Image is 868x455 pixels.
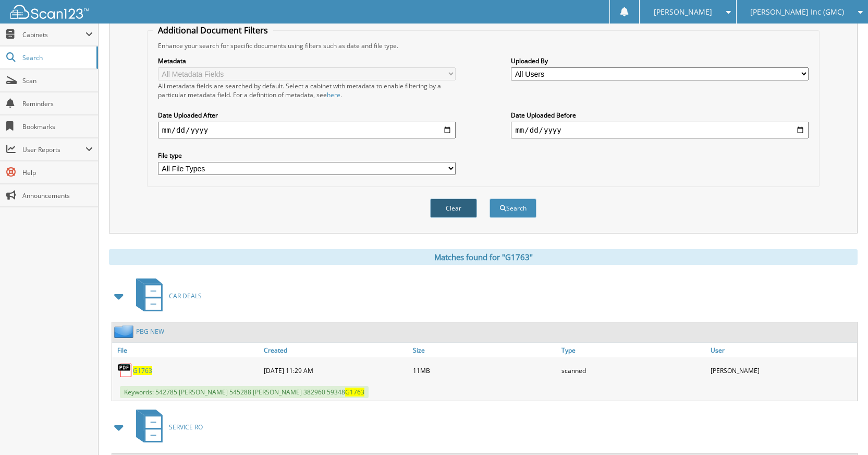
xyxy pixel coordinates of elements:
button: Clear [430,199,477,218]
iframe: Chat Widget [816,405,868,455]
div: scanned [559,360,708,381]
a: PBG NEW [136,327,164,336]
input: start [158,122,456,138]
div: All metadata fields are searched by default. Select a cabinet with metadata to enable filtering b... [158,81,456,99]
a: Type [559,343,708,357]
span: [PERSON_NAME] Inc (GMC) [750,9,844,15]
span: CAR DEALS [169,291,202,300]
label: Uploaded By [511,56,809,65]
label: Metadata [158,56,456,65]
label: Date Uploaded After [158,111,456,120]
img: folder2.png [114,325,136,338]
span: Help [22,168,93,177]
span: G1763 [345,388,364,396]
a: here [327,90,340,99]
img: scan123-logo-white.svg [10,5,89,19]
span: [PERSON_NAME] [654,9,712,15]
a: File [112,343,261,357]
a: SERVICE RO [130,406,203,448]
div: [DATE] 11:29 AM [261,360,410,381]
span: User Reports [22,145,85,154]
div: Matches found for "G1763" [109,249,858,265]
div: 11MB [410,360,559,381]
span: Announcements [22,191,93,200]
label: Date Uploaded Before [511,111,809,120]
span: Keywords: 542785 [PERSON_NAME] 545288 [PERSON_NAME] 382960 59348 [120,386,369,398]
span: Reminders [22,99,93,108]
div: [PERSON_NAME] [708,360,857,381]
div: Enhance your search for specific documents using filters such as date and file type. [153,41,814,50]
img: PDF.png [117,363,133,378]
button: Search [490,199,536,218]
label: File type [158,151,456,160]
input: end [511,122,809,138]
a: Size [410,343,559,357]
legend: Additional Document Filters [153,25,273,36]
span: Scan [22,76,93,85]
a: CAR DEALS [130,275,202,317]
a: G1763 [133,366,152,375]
a: User [708,343,857,357]
a: Created [261,343,410,357]
span: Cabinets [22,30,85,39]
span: Search [22,53,91,62]
span: Bookmarks [22,122,93,131]
span: SERVICE RO [169,423,203,431]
